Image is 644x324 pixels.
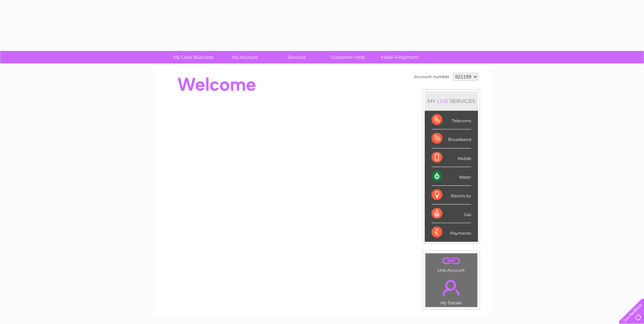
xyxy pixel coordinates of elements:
a: . [427,276,476,300]
td: My Details [425,274,478,307]
div: Electricity [431,186,471,204]
a: . [427,255,476,267]
a: My Account [217,51,273,64]
div: Mobile [431,148,471,167]
div: Water [431,167,471,186]
td: Account number [412,71,451,83]
a: My Clear Business [165,51,221,64]
td: Link Account [425,253,478,274]
div: Broadband [431,129,471,148]
a: Services [269,51,325,64]
a: Customer Help [320,51,376,64]
div: LIVE [436,98,450,104]
div: Gas [431,204,471,223]
a: Make A Payment [372,51,428,64]
div: Payments [431,223,471,241]
div: Telecoms [431,111,471,129]
div: MY SERVICES [425,91,478,111]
